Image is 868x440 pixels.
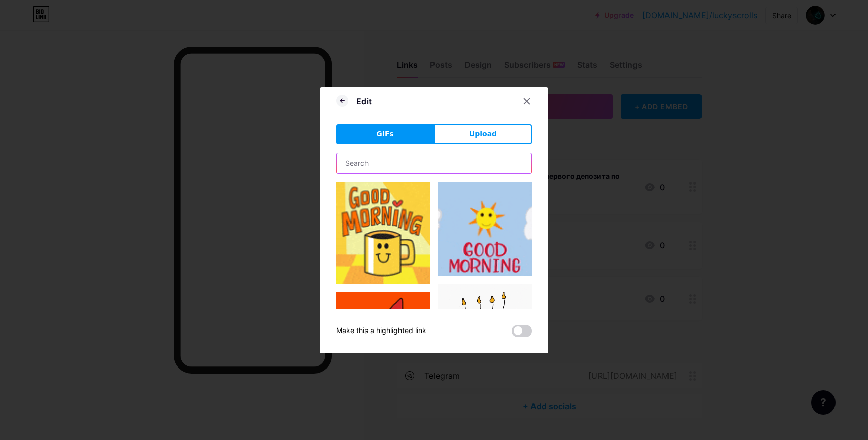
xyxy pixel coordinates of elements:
img: Gihpy [438,182,532,276]
div: Make this a highlighted link [336,325,426,337]
span: GIFs [376,129,394,139]
input: Search [337,153,531,173]
img: Gihpy [336,182,430,284]
div: Edit [356,95,372,107]
img: Gihpy [438,284,532,378]
button: Upload [434,124,532,144]
button: GIFs [336,124,434,144]
img: Gihpy [336,292,430,386]
span: Upload [469,129,497,139]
